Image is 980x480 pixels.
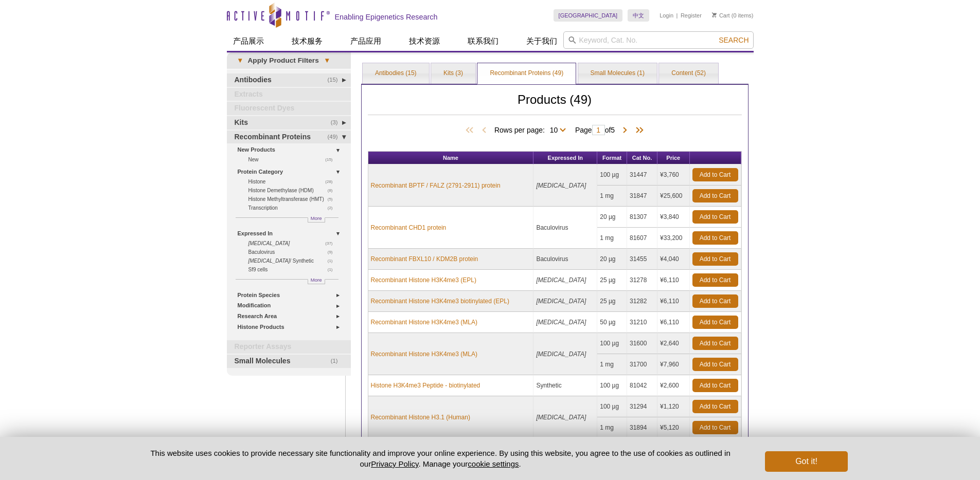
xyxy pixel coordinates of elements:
th: Name [368,152,534,164]
span: Last Page [630,125,646,136]
a: (49)Recombinant Proteins [227,131,351,144]
a: [GEOGRAPHIC_DATA] [554,9,623,22]
span: (9) [328,248,338,256]
a: (9)Baculovirus [248,248,338,256]
a: Reporter Assays [227,340,351,354]
td: Synthetic [533,375,597,396]
span: (15) [328,73,344,87]
a: Small Molecules (1) [578,63,657,84]
span: Previous Page [479,125,489,136]
h2: Enabling Epigenetics Research [335,12,438,22]
a: Histone H3K4me3 Peptide - biotinylated [371,381,480,390]
td: ¥3,840 [657,207,689,228]
td: 100 µg [597,396,627,417]
a: Recombinant Histone H3K4me3 (MLA) [371,349,477,359]
td: 1 mg [597,354,627,375]
h2: Products (49) [368,95,742,115]
button: cookie settings [468,459,519,468]
td: ¥1,120 [657,396,689,417]
td: 31700 [627,354,657,375]
i: [MEDICAL_DATA] [536,414,586,421]
span: (1) [328,256,338,265]
td: ¥3,760 [657,164,689,186]
button: Search [716,35,752,45]
a: (1) [MEDICAL_DATA]/ Synthetic [248,256,338,265]
a: Content (52) [659,63,718,84]
i: [MEDICAL_DATA] [536,319,586,326]
a: Add to Cart [692,421,738,434]
span: (8) [328,186,338,195]
span: (37) [325,239,338,248]
span: Next Page [620,125,630,136]
td: ¥6,110 [657,270,689,291]
a: (37) [MEDICAL_DATA] [248,239,338,248]
a: (15)New [248,155,338,164]
span: (2) [328,204,338,212]
td: 81607 [627,228,657,249]
a: Recombinant CHD1 protein [371,223,447,232]
td: 31278 [627,270,657,291]
span: (1) [331,355,344,368]
a: Recombinant Histone H3K4me3 (MLA) [371,318,477,327]
span: More [311,214,322,223]
a: Add to Cart [692,400,738,413]
td: ¥5,120 [657,417,689,438]
a: New Products [238,144,345,155]
a: Recombinant Histone H3.1 (Human) [371,413,470,422]
a: Extracts [227,88,351,101]
a: Protein Species [238,290,345,301]
td: ¥2,640 [657,333,689,354]
th: Format [597,152,627,164]
a: Add to Cart [692,252,738,266]
a: (1)Small Molecules [227,355,351,368]
span: 5 [611,126,615,134]
a: ▾Apply Product Filters▾ [227,52,351,69]
td: Baculovirus [533,249,597,270]
td: ¥33,200 [657,228,689,249]
a: Histone Products [238,322,345,333]
a: Add to Cart [692,168,738,181]
a: (15)Antibodies [227,73,351,87]
a: Antibodies (15) [363,63,429,84]
span: (49) [328,131,344,144]
td: 25 µg [597,291,627,312]
td: 1 mg [597,417,627,438]
td: 81042 [627,375,657,396]
span: (15) [325,155,338,164]
td: Baculovirus [533,207,597,249]
td: 20 µg [597,207,627,228]
li: | [676,9,678,22]
li: (0 items) [712,9,754,22]
span: (1) [328,265,338,274]
a: 关于我们 [520,31,563,51]
i: [MEDICAL_DATA] [536,276,586,284]
td: 31282 [627,291,657,312]
td: 31447 [627,164,657,186]
td: ¥6,110 [657,312,689,333]
button: Got it! [765,451,847,472]
a: 技术资源 [403,31,446,51]
a: Add to Cart [692,316,738,329]
a: Privacy Policy [371,459,418,468]
a: (1)Sf9 cells [248,265,338,274]
span: More [311,275,322,284]
td: 100 µg [597,333,627,354]
a: (28)Histone [248,177,338,186]
a: Login [660,12,673,19]
a: Recombinant BPTF / FALZ (2791-2911) protein [371,181,501,190]
a: Add to Cart [692,379,738,392]
span: First Page [464,125,479,136]
td: 81307 [627,207,657,228]
td: 50 µg [597,312,627,333]
td: 31894 [627,417,657,438]
td: ¥25,600 [657,186,689,207]
td: 20 µg [597,249,627,270]
a: Protein Category [238,167,345,177]
img: Your Cart [712,12,717,17]
span: ▾ [232,56,248,65]
a: Add to Cart [692,189,738,202]
td: 31210 [627,312,657,333]
a: (2)Transcription [248,204,338,212]
i: [MEDICAL_DATA] [248,258,290,264]
td: 1 mg [597,228,627,249]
